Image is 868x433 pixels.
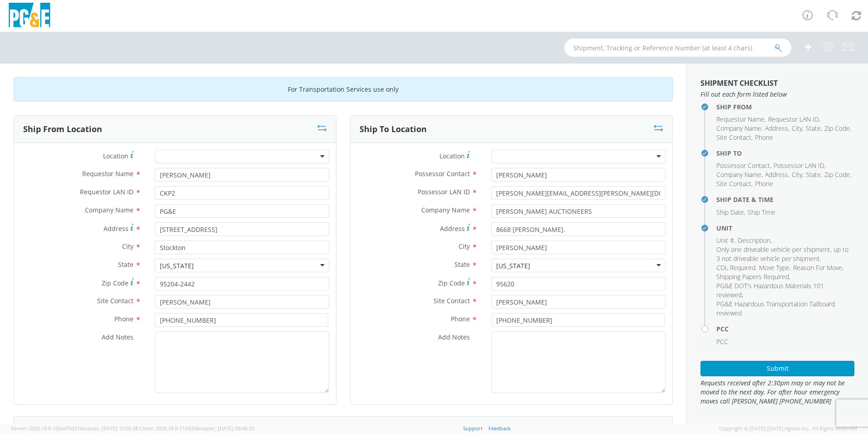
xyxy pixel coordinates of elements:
a: Feedback [488,425,511,432]
img: pge-logo-06675f144f4cfa6a6814.png [7,3,52,30]
li: , [716,161,771,170]
span: Ship Date [716,208,744,216]
span: Address [765,124,788,133]
span: Phone [114,315,133,323]
span: Site Contact [434,296,470,305]
span: Add Notes [102,333,133,341]
span: Requestor Name [716,115,764,123]
span: Zip Code [824,124,850,133]
span: City [792,124,802,133]
h4: Unit [716,225,854,231]
span: Zip Code [824,170,850,179]
h4: Ship Date & Time [716,196,854,203]
li: , [765,124,789,133]
li: , [824,124,851,133]
span: Fill out each form listed below [700,90,854,99]
span: Move Type [759,263,789,272]
span: master, [DATE] 09:46:25 [199,425,254,432]
div: [US_STATE] [160,261,194,271]
div: For Transportation Services use only [14,77,673,102]
a: Support [463,425,483,432]
span: Possessor LAN ID [418,187,470,196]
h3: Ship To Location [360,125,427,134]
div: [US_STATE] [496,261,530,271]
span: Company Name [716,124,761,133]
span: PCC [716,337,728,346]
h4: Ship To [716,150,854,157]
li: , [716,124,763,133]
span: Add Notes [438,333,470,341]
span: Site Contact [716,133,751,142]
span: Site Contact [97,296,133,305]
span: City [792,170,802,179]
span: Phone [755,133,773,142]
button: Submit [700,361,854,376]
span: Requests received after 2:30pm may or may not be moved to the next day. For after hour emergency ... [700,379,854,406]
span: State [118,260,133,269]
h4: Ship From [716,103,854,110]
li: , [759,263,791,272]
span: PG&E DOT's Hazardous Materials 101 reviewed [716,281,824,299]
li: , [716,115,766,124]
li: , [716,170,763,179]
li: , [792,124,804,133]
li: , [824,170,851,179]
span: Zip Code [102,279,128,287]
span: Address [440,224,465,233]
li: , [716,133,753,142]
li: , [716,281,852,300]
input: Shipment, Tracking or Reference Number (at least 4 chars) [564,39,791,57]
span: Location [103,152,128,160]
li: , [806,124,822,133]
li: , [716,208,745,217]
h3: Ship From Location [23,125,102,134]
span: CDL Required [716,263,755,272]
span: Phone [451,315,470,323]
li: , [768,115,820,124]
span: Requestor LAN ID [80,187,133,196]
span: master, [DATE] 10:05:38 [83,425,138,432]
span: Site Contact [716,179,751,188]
span: Location [439,152,465,160]
li: , [792,170,804,179]
span: Possessor Contact [716,161,770,170]
span: Requestor Name [82,169,133,178]
span: Ship Time [748,208,775,216]
li: , [716,179,753,188]
span: State [454,260,470,269]
span: Only one driveable vehicle per shipment, up to 3 not driveable vehicle per shipment [716,245,848,263]
li: , [716,245,852,263]
span: Shipping Papers Required [716,272,789,281]
span: Zip Code [438,279,465,287]
span: Reason For Move [793,263,842,272]
span: City [122,242,133,251]
span: City [459,242,470,251]
h4: PCC [716,325,854,332]
span: Copyright © [DATE]-[DATE] Agistix Inc., All Rights Reserved [719,425,857,432]
span: Possessor Contact [415,169,470,178]
span: State [806,124,821,133]
span: Client: 2025.18.0-71d3358 [139,425,254,432]
span: Possessor LAN ID [774,161,824,170]
span: PG&E Hazardous Transportation Tailboard reviewed [716,300,835,317]
span: Company Name [85,206,133,214]
span: Company Name [421,206,470,214]
li: , [738,236,772,245]
span: Unit # [716,236,734,245]
li: , [716,272,790,281]
span: Phone [755,179,773,188]
span: Requestor LAN ID [768,115,819,123]
li: , [716,263,757,272]
span: Server: 2025.19.0-192a4753216 [11,425,138,432]
span: State [806,170,821,179]
span: Description [738,236,770,245]
span: Company Name [716,170,761,179]
li: , [716,236,735,245]
li: , [765,170,789,179]
strong: Shipment Checklist [700,78,778,88]
li: , [793,263,843,272]
span: Address [765,170,788,179]
li: , [774,161,826,170]
span: Address [104,224,128,233]
li: , [806,170,822,179]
